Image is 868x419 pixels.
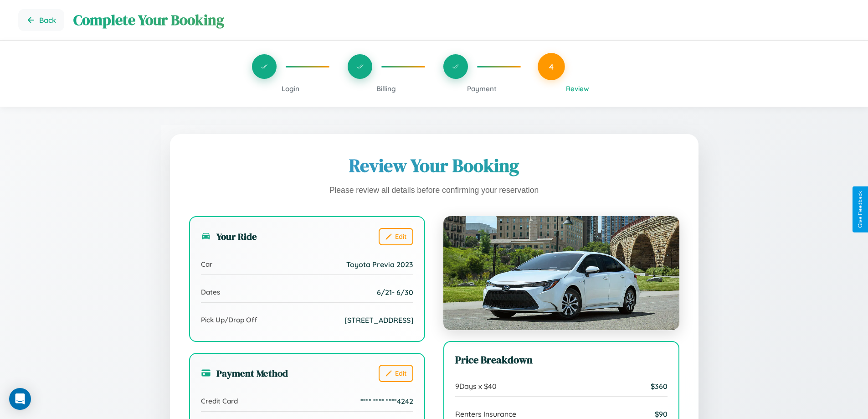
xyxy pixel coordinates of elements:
[9,388,31,410] div: Open Intercom Messenger
[73,10,850,30] h1: Complete Your Booking
[344,316,413,325] span: [STREET_ADDRESS]
[455,382,497,391] span: 9 Days x $ 40
[282,84,299,93] span: Login
[189,183,679,198] p: Please review all details before confirming your reservation
[651,382,668,391] span: $ 360
[455,353,668,367] h3: Price Breakdown
[18,9,64,31] button: Go back
[201,316,257,324] span: Pick Up/Drop Off
[189,153,679,178] h1: Review Your Booking
[455,409,516,419] span: Renters Insurance
[467,84,497,93] span: Payment
[379,228,413,245] button: Edit
[857,191,863,228] div: Give Feedback
[201,288,220,296] span: Dates
[201,230,257,243] h3: Your Ride
[655,409,668,419] span: $ 90
[443,216,679,330] img: Toyota Previa
[376,84,396,93] span: Billing
[566,84,589,93] span: Review
[201,397,238,405] span: Credit Card
[346,260,413,269] span: Toyota Previa 2023
[377,288,413,297] span: 6 / 21 - 6 / 30
[379,365,413,382] button: Edit
[201,260,212,269] span: Car
[201,367,288,380] h3: Payment Method
[549,62,554,72] span: 4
